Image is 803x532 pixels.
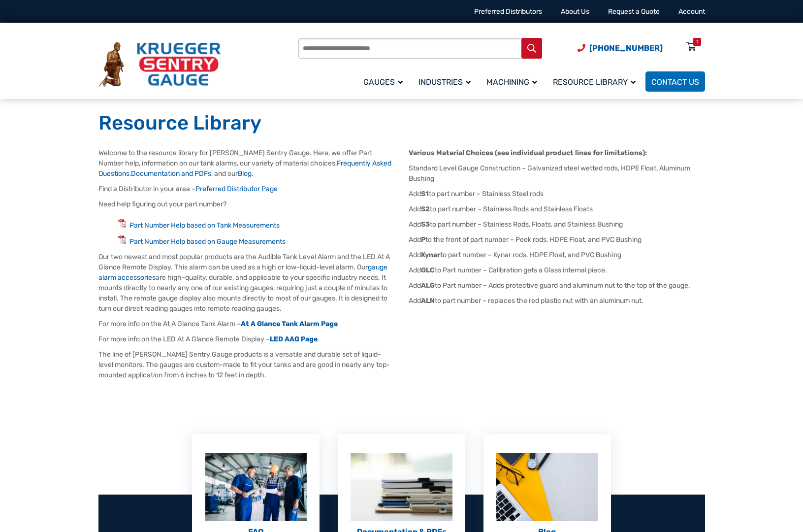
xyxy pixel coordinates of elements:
[409,265,705,275] p: Add to Part number – Calibration gets a Glass internal piece.
[578,42,663,54] a: Phone Number (920) 434-8860
[129,237,286,246] a: Part Number Help based on Gauge Measurements
[195,185,278,193] a: Preferred Distributor Page
[409,296,705,306] p: Add to part number – replaces the red plastic nut with an aluminum nut.
[645,71,705,92] a: Contact Us
[98,42,221,87] img: Krueger Sentry Gauge
[363,77,403,87] span: Gauges
[413,70,481,93] a: Industries
[481,70,547,93] a: Machining
[409,204,705,214] p: Add to part number – Stainless Rods and Stainless Floats
[421,235,425,244] strong: P
[553,77,636,87] span: Resource Library
[238,169,252,178] a: Blog
[421,297,435,305] strong: ALN
[421,266,435,274] strong: GLC
[561,7,589,16] a: About Us
[421,251,440,259] strong: Kynar
[421,205,430,213] strong: S2
[496,453,598,521] img: Blog
[98,148,394,179] p: Welcome to the resource library for [PERSON_NAME] Sentry Gauge. Here, we offer Part Number help, ...
[589,43,663,53] span: [PHONE_NUMBER]
[421,220,430,229] strong: S3
[357,70,413,93] a: Gauges
[98,111,705,135] h1: Resource Library
[409,280,705,291] p: Add to Part number – Adds protective guard and aluminum nut to the top of the gauge.
[696,38,698,46] div: 1
[98,349,394,380] p: The line of [PERSON_NAME] Sentry Gauge products is a versatile and durable set of liquid-level mo...
[421,281,435,290] strong: ALG
[409,163,705,184] p: Standard Level Gauge Construction – Galvanized steel wetted rods, HDPE Float, Aluminum Bushing
[131,169,211,178] a: Documentation and PDFs
[129,221,280,230] a: Part Number Help based on Tank Measurements
[409,189,705,199] p: Add to part number – Stainless Steel rods
[678,7,705,16] a: Account
[474,7,542,16] a: Preferred Distributors
[205,453,307,521] img: FAQ
[98,319,394,329] p: For more info on the At A Glance Tank Alarm –
[98,184,394,194] p: Find a Distributor in your area –
[98,252,394,314] p: Our two newest and most popular products are the Audible Tank Level Alarm and the LED At A Glance...
[486,77,537,87] span: Machining
[651,77,699,87] span: Contact Us
[608,7,660,16] a: Request a Quote
[547,70,645,93] a: Resource Library
[351,453,452,521] img: Documentation And PDFs
[409,250,705,260] p: Add to part number – Kynar rods, HDPE Float, and PVC Bushing
[409,149,647,157] strong: Various Material Choices (see individual product lines for limitations):
[418,77,471,87] span: Industries
[409,234,705,245] p: Add to the front of part number – Peek rods, HDPE Float, and PVC Bushing
[241,320,338,328] a: At A Glance Tank Alarm Page
[98,334,394,344] p: For more info on the LED At A Glance Remote Display –
[270,335,318,343] a: LED AAG Page
[421,190,429,198] strong: S1
[409,219,705,230] p: Add to part number – Stainless Rods, Floats, and Stainless Bushing
[98,199,394,209] p: Need help figuring out your part number?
